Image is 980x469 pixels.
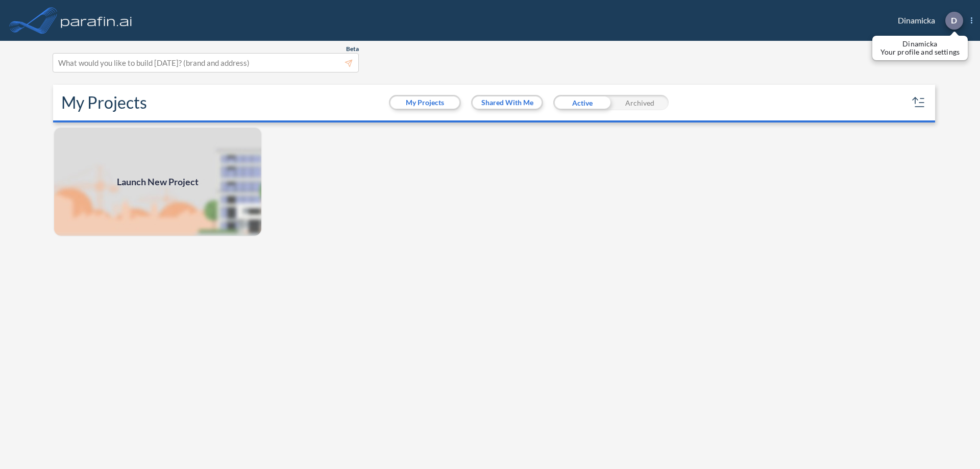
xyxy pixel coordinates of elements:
[553,95,611,110] div: Active
[880,40,960,48] p: Dinamicka
[883,12,972,30] div: Dinamicka
[951,16,957,25] p: D
[346,45,359,53] span: Beta
[53,127,262,237] img: add
[117,175,199,189] span: Launch New Project
[473,96,542,109] button: Shared With Me
[390,96,459,109] button: My Projects
[880,48,960,56] p: Your profile and settings
[59,10,134,31] img: logo
[53,127,262,237] a: Launch New Project
[611,95,669,110] div: Archived
[61,93,147,112] h2: My Projects
[911,94,927,111] button: sort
